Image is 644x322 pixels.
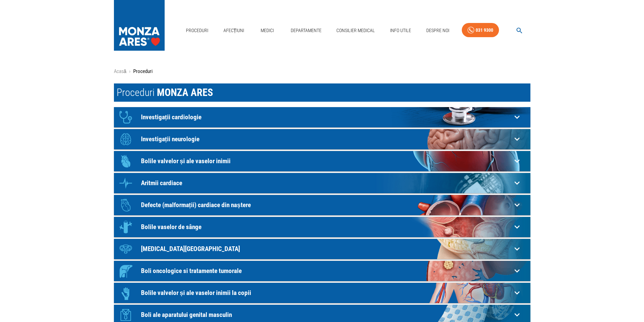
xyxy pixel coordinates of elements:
[116,173,136,193] div: Icon
[141,157,512,165] p: Bolile valvelor și ale vaselor inimii
[141,201,512,208] p: Defecte (malformații) cardiace din naștere
[116,283,136,303] div: Icon
[114,151,530,171] div: IconBolile valvelor și ale vaselor inimii
[114,283,530,303] div: IconBolile valvelor și ale vaselor inimii la copii
[462,23,499,38] a: 031 9300
[387,24,414,38] a: Info Utile
[116,107,136,127] div: Icon
[114,107,530,127] div: IconInvestigații cardiologie
[476,26,493,34] div: 031 9300
[288,24,324,38] a: Departamente
[114,68,530,75] nav: breadcrumb
[114,217,530,237] div: IconBolile vaselor de sânge
[157,86,213,98] span: MONZA ARES
[114,239,530,259] div: Icon[MEDICAL_DATA][GEOGRAPHIC_DATA]
[129,68,130,75] li: ›
[141,245,512,252] p: [MEDICAL_DATA][GEOGRAPHIC_DATA]
[183,24,211,38] a: Proceduri
[141,311,512,318] p: Boli ale aparatului genital masculin
[141,179,512,187] p: Aritmii cardiace
[116,217,136,237] div: Icon
[116,129,136,149] div: Icon
[141,223,512,230] p: Bolile vaselor de sânge
[116,151,136,171] div: Icon
[141,114,512,121] p: Investigații cardiologie
[114,261,530,281] div: IconBoli oncologice si tratamente tumorale
[114,173,530,193] div: IconAritmii cardiace
[141,267,512,274] p: Boli oncologice si tratamente tumorale
[133,68,152,75] p: Proceduri
[141,289,512,296] p: Bolile valvelor și ale vaselor inimii la copii
[334,24,378,38] a: Consilier Medical
[114,68,126,74] a: Acasă
[141,135,512,143] p: Investigații neurologie
[257,24,278,38] a: Medici
[116,195,136,215] div: Icon
[116,261,136,281] div: Icon
[221,24,247,38] a: Afecțiuni
[114,129,530,149] div: IconInvestigații neurologie
[114,195,530,215] div: IconDefecte (malformații) cardiace din naștere
[116,239,136,259] div: Icon
[114,83,530,102] h1: Proceduri
[424,24,452,38] a: Despre Noi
